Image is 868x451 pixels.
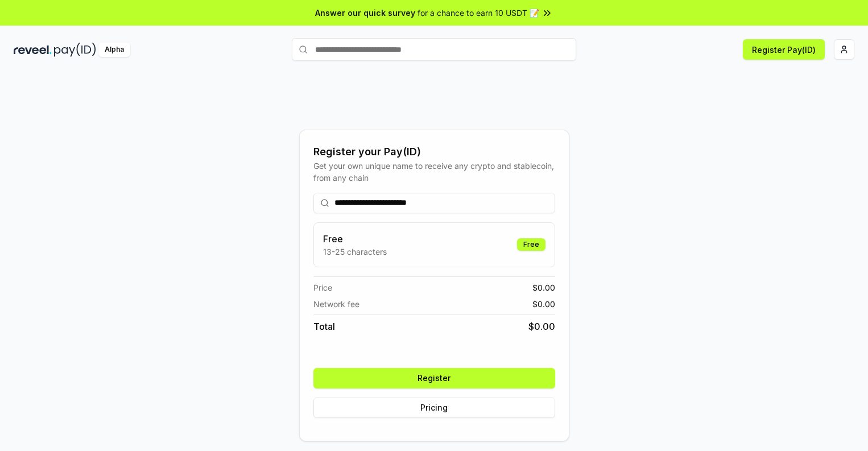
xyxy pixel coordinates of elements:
[313,368,555,388] button: Register
[313,398,555,418] button: Pricing
[313,282,332,293] span: Price
[532,298,555,310] span: $ 0.00
[418,7,539,19] span: for a chance to earn 10 USDT 📝
[315,7,415,19] span: Answer our quick survey
[313,144,555,160] div: Register your Pay(ID)
[313,298,359,310] span: Network fee
[743,39,825,60] button: Register Pay(ID)
[14,43,52,57] img: reveel_dark
[517,238,545,251] div: Free
[313,320,335,333] span: Total
[532,282,555,293] span: $ 0.00
[313,160,555,184] div: Get your own unique name to receive any crypto and stablecoin, from any chain
[98,43,130,57] div: Alpha
[323,232,387,246] h3: Free
[54,43,96,57] img: pay_id
[323,246,387,258] p: 13-25 characters
[528,320,555,333] span: $ 0.00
